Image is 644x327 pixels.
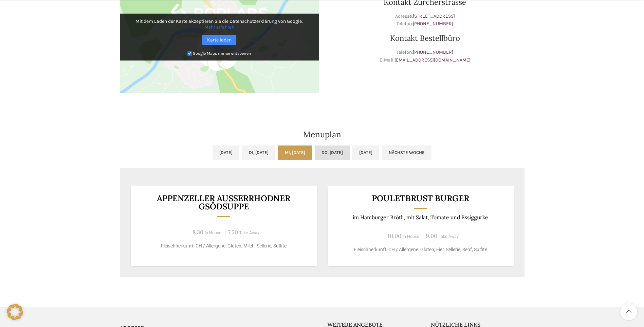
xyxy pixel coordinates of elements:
span: 8.30 [192,228,203,236]
small: Google Maps immer entsperren [193,51,251,56]
a: Mehr erfahren [204,24,234,30]
p: im Hamburger Brötli, mit Salat, Tomate und Essiggurke [336,214,505,221]
p: Fleischherkunft: CH / Allergene: Gluten, Eier, Sellerie, Senf, Sulfite [336,246,505,253]
span: 7.50 [228,228,238,236]
span: In-House [403,234,419,239]
a: Scroll to top button [620,303,637,320]
a: Mi, [DATE] [278,145,312,160]
a: [EMAIL_ADDRESS][DOMAIN_NAME] [394,57,471,63]
h3: Pouletbrust Burger [336,194,505,203]
a: Nächste Woche [382,145,431,160]
a: [DATE] [352,145,379,160]
a: [PHONE_NUMBER] [413,21,453,27]
a: Karte laden [202,35,236,45]
h3: Kontakt Bestellbüro [326,34,525,42]
a: [PHONE_NUMBER] [413,49,453,55]
a: Di, [DATE] [242,145,275,160]
span: Take-Away [439,234,459,239]
span: 10.00 [387,232,401,240]
h2: Menuplan [120,131,525,139]
p: Telefon: E-Mail: [326,49,525,64]
p: Adresse: Telefon: [326,13,525,28]
h3: Appenzeller Ausserrhodner Gsödsuppe [139,194,308,211]
input: Google Maps immer entsperren [187,51,192,56]
span: 9.00 [426,232,437,240]
p: Mit dem Laden der Karte akzeptieren Sie die Datenschutzerklärung von Google. [125,18,314,30]
p: Fleischherkunft: CH / Allergene: Gluten, Milch, Sellerie, Sulfite [139,242,308,249]
span: Take-Away [239,230,259,235]
a: Do, [DATE] [315,145,350,160]
a: [STREET_ADDRESS] [413,13,455,19]
span: In-House [205,230,221,235]
a: [DATE] [213,145,239,160]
